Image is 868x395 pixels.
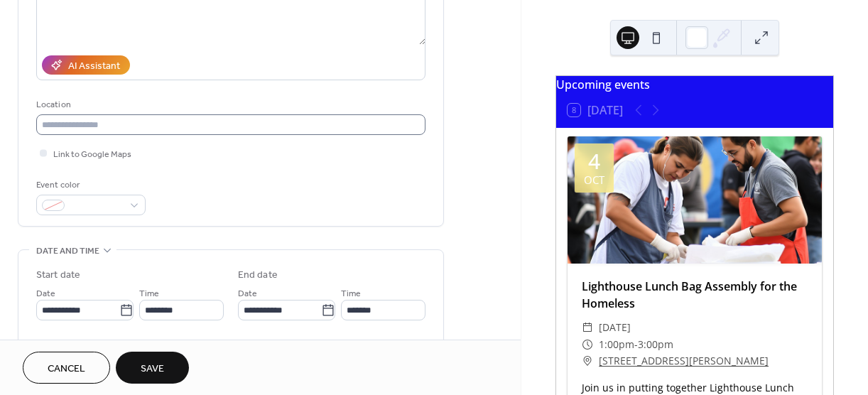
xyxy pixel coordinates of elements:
span: Link to Google Maps [53,147,131,162]
button: Save [116,352,189,384]
div: Oct [584,175,604,185]
span: Date [238,286,257,301]
span: Time [341,286,361,301]
div: Upcoming events [556,76,833,93]
a: [STREET_ADDRESS][PERSON_NAME] [599,352,769,369]
span: - [634,336,638,353]
span: 1:00pm [599,336,634,353]
div: Event color [36,178,143,193]
div: ​ [582,336,593,353]
div: ​ [582,319,593,336]
div: Lighthouse Lunch Bag Assembly for the Homeless [568,278,822,312]
div: End date [238,268,278,283]
span: Save [141,362,164,377]
div: Start date [36,268,80,283]
span: Time [139,286,159,301]
span: All day [53,339,78,354]
div: AI Assistant [68,59,120,74]
button: AI Assistant [42,55,130,75]
span: Date and time [36,244,99,259]
span: 3:00pm [638,336,673,353]
div: ​ [582,352,593,369]
button: Cancel [23,352,110,384]
span: Cancel [48,362,85,377]
span: Date [36,286,55,301]
div: Location [36,97,423,112]
span: [DATE] [599,319,631,336]
div: 4 [588,151,600,172]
